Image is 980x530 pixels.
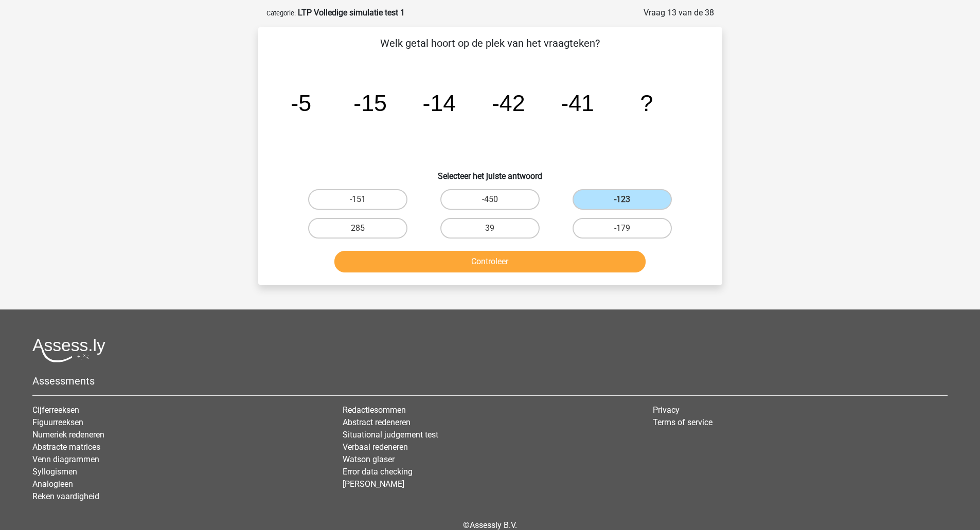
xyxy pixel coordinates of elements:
a: Figuurreeksen [32,417,83,427]
a: Numeriek redeneren [32,430,104,440]
small: Categorie: [266,9,296,17]
a: Terms of service [653,417,712,427]
a: Watson glaser [343,454,395,464]
strong: LTP Volledige simulatie test 1 [298,8,405,17]
a: Venn diagrammen [32,454,99,464]
a: Syllogismen [32,467,77,477]
tspan: ? [640,90,653,116]
tspan: -14 [422,90,456,116]
label: -151 [308,189,407,210]
a: Cijferreeksen [32,405,79,415]
tspan: -15 [353,90,387,116]
a: Abstracte matrices [32,442,100,452]
label: -179 [573,218,672,239]
h6: Selecteer het juiste antwoord [275,163,706,181]
a: Assessly B.V. [470,520,517,530]
label: 39 [440,218,540,239]
img: Assessly logo [32,338,105,362]
label: -450 [440,189,540,210]
button: Controleer [334,251,646,272]
label: -123 [573,189,672,210]
a: Abstract redeneren [343,417,411,427]
a: Reken vaardigheid [32,491,99,501]
a: Analogieen [32,479,73,489]
tspan: -41 [561,90,594,116]
a: Privacy [653,405,680,415]
a: Error data checking [343,467,413,477]
p: Welk getal hoort op de plek van het vraagteken? [275,35,706,51]
a: [PERSON_NAME] [343,479,404,489]
label: 285 [308,218,407,239]
a: Redactiesommen [343,405,406,415]
a: Situational judgement test [343,430,438,440]
tspan: -42 [491,90,525,116]
div: Vraag 13 van de 38 [644,7,714,19]
a: Verbaal redeneren [343,442,408,452]
tspan: -5 [291,90,311,116]
h5: Assessments [32,375,948,387]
